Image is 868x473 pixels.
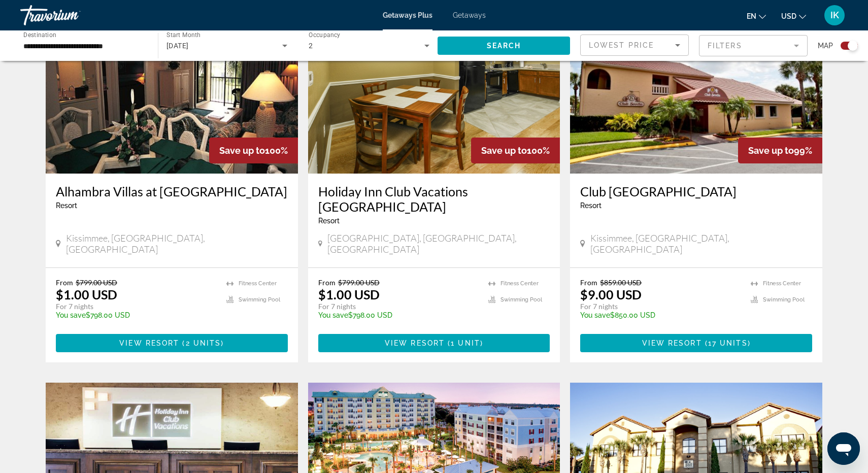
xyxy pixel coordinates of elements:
div: 100% [471,138,560,163]
a: Getaways [453,11,486,19]
a: Club [GEOGRAPHIC_DATA] [580,184,812,199]
span: From [580,278,597,287]
span: You save [56,311,86,319]
span: $799.00 USD [338,278,380,287]
span: Swimming Pool [239,296,280,303]
mat-select: Sort by [589,39,680,51]
span: View Resort [119,339,179,347]
p: For 7 nights [318,302,479,311]
span: $799.00 USD [76,278,117,287]
span: ( ) [702,339,751,347]
span: ( ) [445,339,483,347]
span: 1 unit [451,339,480,347]
a: Holiday Inn Club Vacations [GEOGRAPHIC_DATA] [318,184,550,214]
span: You save [580,311,610,319]
button: View Resort(1 unit) [318,334,550,352]
span: Save up to [748,145,794,156]
p: $1.00 USD [318,287,380,302]
span: [GEOGRAPHIC_DATA], [GEOGRAPHIC_DATA], [GEOGRAPHIC_DATA] [327,232,550,255]
span: Kissimmee, [GEOGRAPHIC_DATA], [GEOGRAPHIC_DATA] [590,232,812,255]
button: Change language [747,9,766,23]
span: You save [318,311,348,319]
span: Destination [23,31,56,38]
button: Search [438,37,570,55]
span: 2 units [186,339,221,347]
iframe: Кнопка для запуску вікна повідомлень [827,432,860,465]
button: User Menu [821,5,848,26]
span: Save up to [481,145,527,156]
img: 5169E01L.jpg [570,11,822,174]
span: 2 [309,42,313,50]
span: Resort [56,201,77,210]
span: 17 units [708,339,748,347]
span: ( ) [179,339,224,347]
p: $850.00 USD [580,311,741,319]
span: Search [487,42,521,50]
span: Kissimmee, [GEOGRAPHIC_DATA], [GEOGRAPHIC_DATA] [66,232,288,255]
span: $859.00 USD [600,278,642,287]
button: Change currency [781,9,806,23]
span: From [318,278,336,287]
span: Map [818,39,833,53]
span: Lowest Price [589,41,654,49]
span: From [56,278,73,287]
span: Fitness Center [763,280,801,287]
span: [DATE] [166,42,189,50]
a: Travorium [20,2,122,28]
span: Fitness Center [500,280,539,287]
span: Start Month [166,31,201,39]
span: View Resort [642,339,702,347]
button: View Resort(2 units) [56,334,288,352]
span: Save up to [219,145,265,156]
span: USD [781,12,796,20]
p: $798.00 USD [56,311,216,319]
span: Occupancy [309,31,341,39]
span: Fitness Center [239,280,277,287]
span: Resort [580,201,602,210]
span: Swimming Pool [500,296,542,303]
a: Alhambra Villas at [GEOGRAPHIC_DATA] [56,184,288,199]
p: $798.00 USD [318,311,479,319]
p: For 7 nights [56,302,216,311]
div: 100% [209,138,298,163]
p: $1.00 USD [56,287,117,302]
p: $9.00 USD [580,287,642,302]
button: Filter [699,35,808,57]
span: View Resort [385,339,445,347]
button: View Resort(17 units) [580,334,812,352]
img: 4036I01X.jpg [46,11,298,174]
span: IK [830,10,839,20]
span: Swimming Pool [763,296,805,303]
span: Resort [318,217,340,225]
div: 99% [738,138,822,163]
span: en [747,12,756,20]
a: Getaways Plus [383,11,432,19]
img: A432I01X.jpg [308,11,560,174]
p: For 7 nights [580,302,741,311]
